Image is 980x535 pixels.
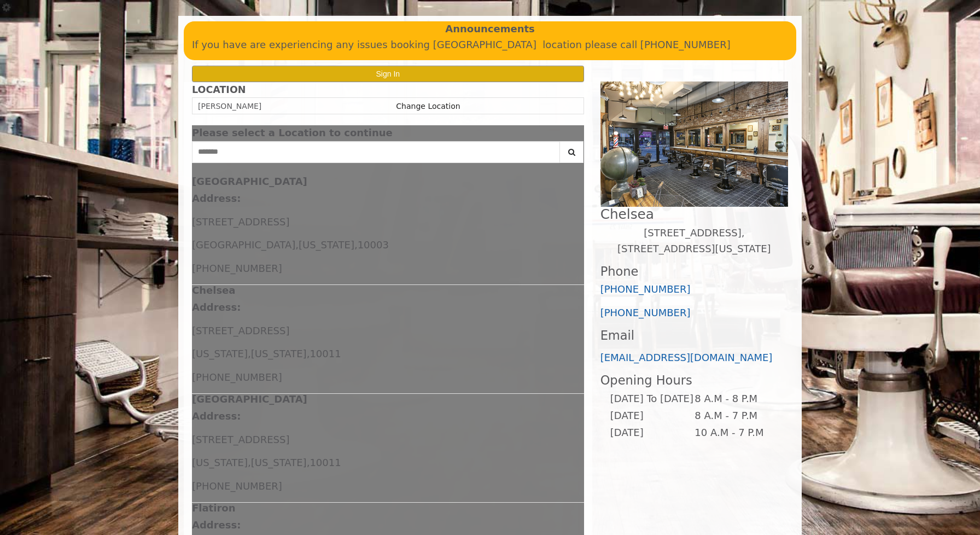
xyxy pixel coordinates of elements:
button: Sign In [192,66,584,82]
span: , [248,348,251,359]
span: [STREET_ADDRESS] [192,434,289,445]
i: Search button [565,148,578,156]
td: [DATE] [610,424,694,441]
td: 8 A.M - 8 P.M [694,391,779,408]
span: Please select a Location to continue [192,127,393,138]
h3: Email [600,329,788,342]
span: 10011 [310,348,341,359]
span: [PHONE_NUMBER] [192,480,282,492]
td: 8 A.M - 7 P.M [694,408,779,424]
span: [PHONE_NUMBER] [192,263,282,274]
span: , [307,348,310,359]
h3: Opening Hours [600,374,788,387]
button: close dialog [568,130,584,137]
b: [GEOGRAPHIC_DATA] [192,393,307,405]
span: [US_STATE] [251,457,307,468]
b: LOCATION [192,84,246,95]
span: [US_STATE] [192,348,248,359]
span: , [295,239,299,251]
span: [GEOGRAPHIC_DATA] [192,239,295,251]
p: If you have are experiencing any issues booking [GEOGRAPHIC_DATA] location please call [PHONE_NUM... [192,37,788,53]
span: [STREET_ADDRESS] [192,216,289,228]
td: [DATE] To [DATE] [610,391,694,408]
a: Change Location [396,102,460,111]
span: [PERSON_NAME] [198,102,261,111]
b: [GEOGRAPHIC_DATA] [192,176,307,187]
h3: Phone [600,265,788,278]
b: Address: [192,519,241,531]
span: [US_STATE] [251,348,307,359]
h2: Chelsea [600,207,788,222]
input: Search Center [192,141,560,163]
a: [PHONE_NUMBER] [600,307,691,318]
span: [STREET_ADDRESS] [192,325,289,336]
span: , [248,457,251,468]
span: [PHONE_NUMBER] [192,371,282,383]
b: Address: [192,301,241,313]
span: [US_STATE] [192,457,248,468]
b: Chelsea [192,284,235,296]
span: , [354,239,358,251]
span: , [307,457,310,468]
span: 10003 [358,239,389,251]
span: [US_STATE] [299,239,354,251]
a: [PHONE_NUMBER] [600,283,691,295]
td: [DATE] [610,408,694,424]
div: Center Select [192,141,584,168]
a: [EMAIL_ADDRESS][DOMAIN_NAME] [600,352,773,363]
td: 10 A.M - 7 P.M [694,424,779,441]
b: Address: [192,193,241,204]
b: Announcements [445,21,535,37]
b: Address: [192,410,241,422]
b: Flatiron [192,502,235,514]
p: [STREET_ADDRESS],[STREET_ADDRESS][US_STATE] [600,225,788,257]
span: 10011 [310,457,341,468]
